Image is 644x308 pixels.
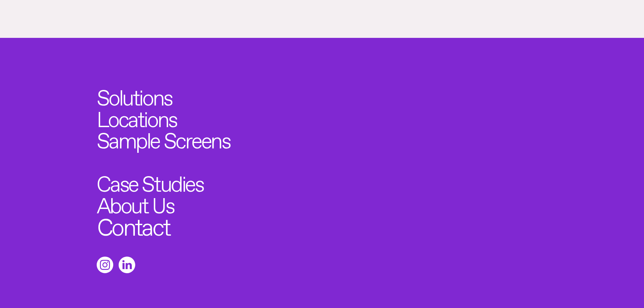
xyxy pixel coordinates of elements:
[97,106,177,127] a: Locations
[97,192,174,214] a: About Us
[97,127,230,149] a: Sample Screens
[97,84,172,106] a: Solutions
[97,170,203,192] a: Case Studies
[97,212,170,236] a: Contact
